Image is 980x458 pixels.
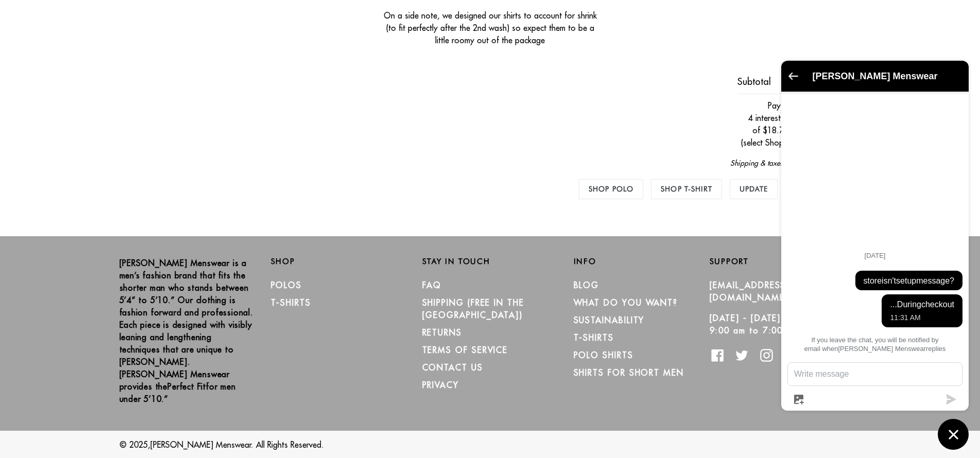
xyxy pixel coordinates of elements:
a: Polos [271,280,302,290]
p: On a side note, we designed our shirts to account for shrink (to fit perfectly after the 2nd wash... [382,9,598,46]
a: Shirts for Short Men [574,367,684,378]
h2: Shop [271,257,407,266]
p: [PERSON_NAME] Menswear is a men’s fashion brand that fits the shorter man who stands between 5’4”... [119,257,255,405]
input: Update [730,179,778,199]
a: CONTACT US [422,362,483,373]
p: [DATE] - [DATE] 9:00 am to 7:00 pm [710,312,846,337]
p: © 2025, . All Rights Reserved. [119,438,861,451]
div: Shipping & taxes calculated at checkout [130,149,851,179]
a: [EMAIL_ADDRESS][DOMAIN_NAME] [710,280,790,303]
h2: Stay in Touch [422,257,558,266]
h2: Info [574,257,710,266]
h2: Support [710,257,861,266]
a: What Do You Want? [574,297,678,308]
a: FAQ [422,280,442,290]
inbox-online-store-chat: Shopify online store chat [778,61,972,450]
span: Subtotal [737,76,771,87]
a: PRIVACY [422,380,459,390]
strong: Perfect Fit [167,381,206,392]
a: Shop T-Shirt [651,179,721,199]
a: Polo Shirts [574,350,633,360]
a: Shop Polo [579,179,643,199]
a: TERMS OF SERVICE [422,345,508,355]
a: Sustainability [574,315,645,325]
a: Blog [574,280,599,290]
a: [PERSON_NAME] Menswear [150,439,251,450]
a: RETURNS [422,327,462,338]
a: T-Shirts [574,332,614,343]
div: Pay in full or in 4 interest-free installments of $18.75 with (select Shop Pay at Checkout) [737,94,851,149]
a: T-Shirts [271,297,311,308]
a: SHIPPING (Free in the [GEOGRAPHIC_DATA]) [422,297,524,320]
